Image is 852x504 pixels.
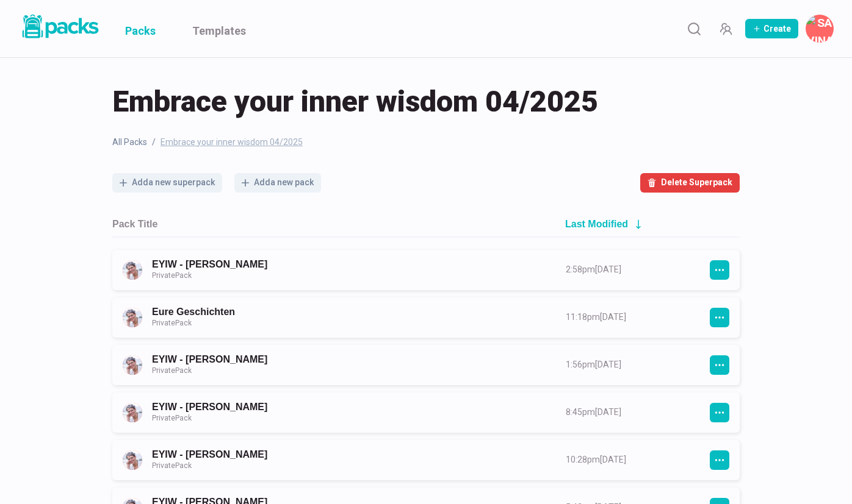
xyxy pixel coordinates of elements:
[565,218,628,230] h2: Last Modified
[745,19,798,38] button: Create Pack
[18,12,101,41] img: Packs logo
[112,82,598,121] span: Embrace your inner wisdom 04/2025
[640,173,740,193] button: Delete Superpack
[682,16,706,41] button: Search
[112,136,147,149] a: All Packs
[18,12,101,45] a: Packs logo
[112,136,740,149] nav: breadcrumb
[161,136,303,149] span: Embrace your inner wisdom 04/2025
[234,173,321,193] button: Adda new pack
[112,173,222,193] button: Adda new superpack
[152,136,156,149] span: /
[806,15,834,43] button: Savina Tilmann
[112,218,157,230] h2: Pack Title
[713,16,738,41] button: Manage Team Invites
